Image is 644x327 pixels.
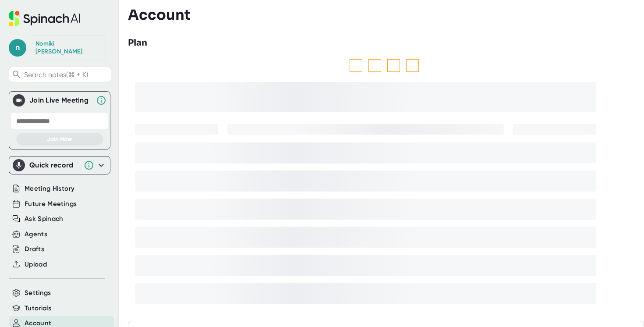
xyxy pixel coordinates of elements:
[25,229,47,239] button: Agents
[16,133,103,146] button: Join Now
[128,7,191,23] h3: Account
[9,39,26,57] span: n
[25,303,51,313] button: Tutorials
[25,214,64,224] button: Ask Spinach
[29,96,92,105] div: Join Live Meeting
[14,96,23,105] img: Join Live Meeting
[35,40,101,55] div: Nomiki Petrolla
[25,244,44,254] button: Drafts
[25,184,74,194] button: Meeting History
[25,288,51,298] button: Settings
[128,36,147,50] h3: Plan
[29,161,79,170] div: Quick record
[13,156,106,174] div: Quick record
[24,71,109,79] span: Search notes (⌘ + K)
[25,199,77,209] button: Future Meetings
[25,259,47,270] button: Upload
[13,92,106,109] div: Join Live MeetingJoin Live Meeting
[47,135,72,143] span: Join Now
